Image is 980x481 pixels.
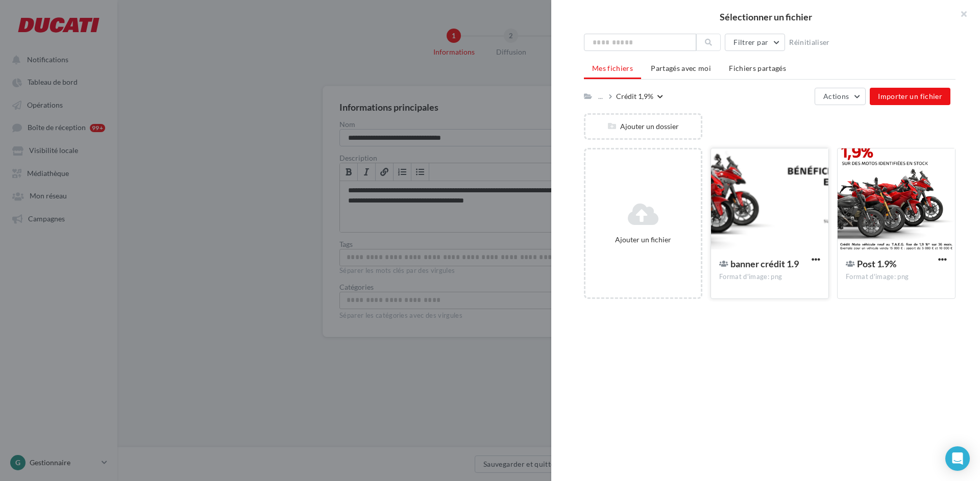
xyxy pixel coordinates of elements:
[729,64,786,72] span: Fichiers partagés
[945,446,970,471] div: Open Intercom Messenger
[725,34,785,51] button: Filtrer par
[616,91,653,102] div: Crédit 1,9%
[815,88,866,105] button: Actions
[857,258,896,269] span: Post 1.9%
[568,12,964,21] h2: Sélectionner un fichier
[870,88,950,105] button: Importer un fichier
[596,89,605,104] div: ...
[823,92,849,100] span: Actions
[590,235,697,245] div: Ajouter un fichier
[846,272,947,282] div: Format d'image: png
[585,121,701,132] div: Ajouter un dossier
[651,64,711,72] span: Partagés avec moi
[719,272,820,282] div: Format d'image: png
[592,64,633,72] span: Mes fichiers
[878,92,942,100] span: Importer un fichier
[730,258,799,269] span: banner crédit 1.9
[785,36,834,48] button: Réinitialiser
